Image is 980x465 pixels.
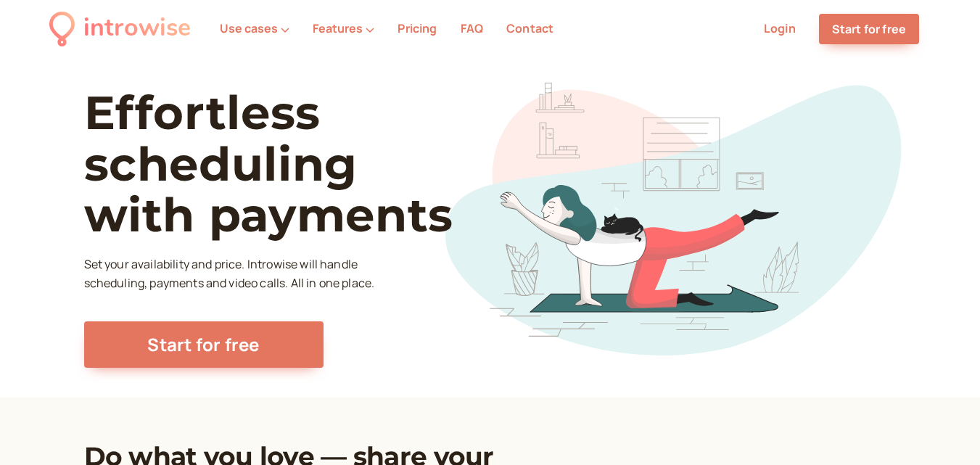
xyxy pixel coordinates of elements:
a: FAQ [461,20,483,36]
button: Use cases [220,22,289,35]
a: Login [764,20,796,36]
div: introwise [83,9,191,49]
a: Start for free [819,14,919,44]
h1: Effortless scheduling with payments [84,87,506,240]
button: Features [313,22,374,35]
iframe: Chat Widget [907,395,980,465]
a: Pricing [398,20,437,36]
a: Contact [506,20,553,36]
a: Start for free [84,321,324,368]
a: introwise [49,9,191,49]
p: Set your availability and price. Introwise will handle scheduling, payments and video calls. All ... [84,255,379,293]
